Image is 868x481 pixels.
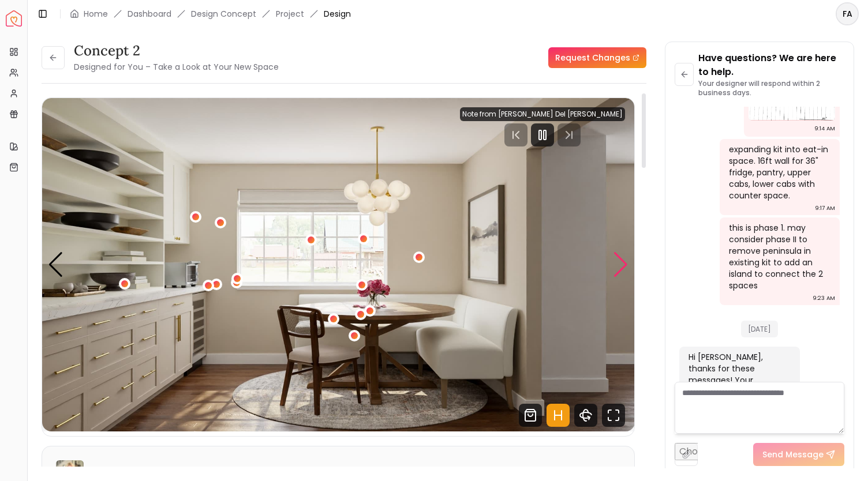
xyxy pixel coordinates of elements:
[698,51,844,79] p: Have questions? We are here to help.
[574,404,597,427] svg: 360 View
[460,107,625,121] div: Note from [PERSON_NAME] Del [PERSON_NAME]
[836,2,859,25] button: FA
[548,47,646,68] a: Request Changes
[536,128,549,142] svg: Pause
[276,8,304,20] a: Project
[42,98,635,431] div: 1 / 5
[813,292,835,304] div: 9:23 AM
[42,98,634,431] div: Carousel
[689,351,788,409] div: Hi [PERSON_NAME], thanks for these messages! Your designer will reach out to you shortly.
[613,252,628,277] div: Next slide
[815,202,835,214] div: 9:17 AM
[48,252,63,277] div: Previous slide
[741,321,778,337] span: [DATE]
[602,404,625,427] svg: Fullscreen
[6,10,22,27] img: Spacejoy Logo
[519,404,542,427] svg: Shop Products from this design
[70,8,351,20] nav: breadcrumb
[42,98,635,431] img: Design Render 1
[814,123,835,134] div: 9:14 AM
[84,8,108,20] a: Home
[729,222,829,291] div: this is phase 1. may consider phase II to remove peninsula in existing kit to add an island to co...
[837,3,858,24] span: FA
[698,79,844,97] p: Your designer will respond within 2 business days.
[6,10,22,27] a: Spacejoy
[74,42,279,60] h3: concept 2
[191,8,256,20] li: Design Concept
[74,61,279,73] small: Designed for You – Take a Look at Your New Space
[324,8,351,20] span: Design
[729,144,829,201] div: expanding kit into eat-in space. 16ft wall for 36" fridge, pantry, upper cabs, lower cabs with co...
[547,404,570,427] svg: Hotspots Toggle
[128,8,171,20] a: Dashboard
